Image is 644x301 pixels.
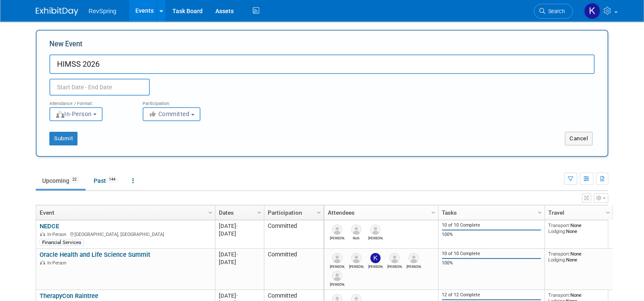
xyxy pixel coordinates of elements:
[545,8,565,14] span: Search
[409,253,419,263] img: Mary Solarz
[389,253,400,263] img: Heather Davisson
[143,96,223,107] div: Participation:
[315,205,324,218] a: Column Settings
[219,205,258,220] a: Dates
[106,176,118,183] span: 144
[40,232,45,236] img: In-Person Event
[40,239,84,246] div: Financial Services
[236,251,238,258] span: -
[534,4,573,19] a: Search
[255,205,264,218] a: Column Settings
[143,107,200,121] button: Committed
[370,224,381,235] img: Bob Darby
[332,253,342,263] img: Heather Crowell
[535,205,545,218] a: Column Settings
[548,222,610,235] div: None None
[328,205,432,220] a: Attendees
[49,39,83,52] label: New Event
[36,7,78,16] img: ExhibitDay
[264,249,323,290] td: Committed
[87,173,124,189] a: Past144
[40,260,45,264] img: In-Person Event
[536,209,543,216] span: Column Settings
[406,263,421,269] div: Mary Solarz
[219,292,260,299] div: [DATE]
[268,205,318,220] a: Participation
[49,79,150,96] input: Start Date - End Date
[604,209,611,216] span: Column Settings
[442,205,539,220] a: Tasks
[548,292,570,298] span: Transport:
[430,209,437,216] span: Column Settings
[548,228,566,234] span: Lodging:
[256,209,263,216] span: Column Settings
[40,222,59,230] a: NEDCE
[349,235,364,240] div: Rich Schlegel
[584,3,600,19] img: Kelsey Culver
[236,223,238,229] span: -
[442,260,541,266] div: 100%
[429,205,438,218] a: Column Settings
[36,173,86,189] a: Upcoming22
[40,251,150,258] a: Oracle Health and Life Science Summit
[40,205,209,220] a: Event
[49,132,77,145] button: Submit
[330,263,345,269] div: Heather Crowell
[332,271,342,281] img: Elizabeth Geist
[368,235,383,240] div: Bob Darby
[604,205,613,218] a: Column Settings
[206,205,215,218] a: Column Settings
[548,205,607,220] a: Travel
[40,292,98,300] a: TherapyCon Raintree
[332,224,342,235] img: Bob Duggan
[219,222,260,230] div: [DATE]
[330,235,345,240] div: Bob Duggan
[207,209,214,216] span: Column Settings
[219,251,260,258] div: [DATE]
[219,258,260,266] div: [DATE]
[351,253,361,263] img: Kennon Askew
[565,132,592,145] button: Cancel
[442,232,541,238] div: 100%
[47,232,69,237] span: In-Person
[49,54,595,74] input: Name of Trade Show / Conference
[548,251,610,263] div: None None
[351,224,361,235] img: Rich Schlegel
[219,230,260,237] div: [DATE]
[264,220,323,249] td: Committed
[330,281,345,287] div: Elizabeth Geist
[548,251,570,257] span: Transport:
[548,222,570,228] span: Transport:
[55,111,92,117] span: In-Person
[47,260,69,266] span: In-Person
[49,96,130,107] div: Attendance / Format:
[442,222,541,228] div: 10 of 10 Complete
[40,230,211,238] div: [GEOGRAPHIC_DATA], [GEOGRAPHIC_DATA]
[548,257,566,263] span: Lodging:
[442,251,541,257] div: 10 of 10 Complete
[442,292,541,298] div: 12 of 12 Complete
[349,263,364,269] div: Kennon Askew
[315,209,322,216] span: Column Settings
[149,111,190,117] span: Committed
[89,8,116,14] span: RevSpring
[370,253,381,263] img: Kelsey Culver
[70,176,79,183] span: 22
[368,263,383,269] div: Kelsey Culver
[49,107,103,121] button: In-Person
[236,292,238,299] span: -
[387,263,402,269] div: Heather Davisson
